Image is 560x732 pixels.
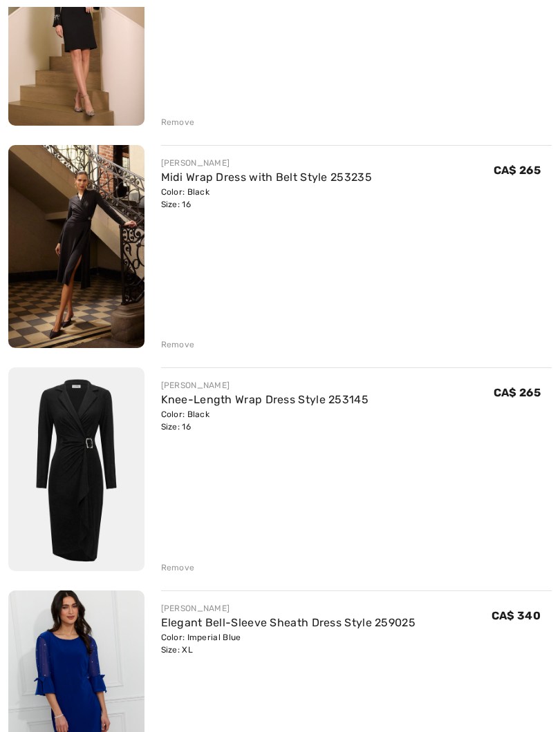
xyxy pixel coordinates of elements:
div: [PERSON_NAME] [161,602,416,615]
span: CA$ 265 [494,386,541,399]
span: CA$ 340 [492,609,541,622]
span: CA$ 265 [494,164,541,177]
div: Color: Black Size: 16 [161,408,369,433]
div: [PERSON_NAME] [161,157,372,169]
div: Remove [161,116,195,128]
div: Remove [161,338,195,351]
div: Color: Imperial Blue Size: XL [161,631,416,656]
a: Knee-Length Wrap Dress Style 253145 [161,393,369,406]
div: Remove [161,561,195,574]
div: Color: Black Size: 16 [161,186,372,211]
img: Midi Wrap Dress with Belt Style 253235 [8,145,144,348]
img: Knee-Length Wrap Dress Style 253145 [8,367,144,571]
div: [PERSON_NAME] [161,379,369,392]
a: Elegant Bell-Sleeve Sheath Dress Style 259025 [161,616,416,629]
a: Midi Wrap Dress with Belt Style 253235 [161,171,372,184]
